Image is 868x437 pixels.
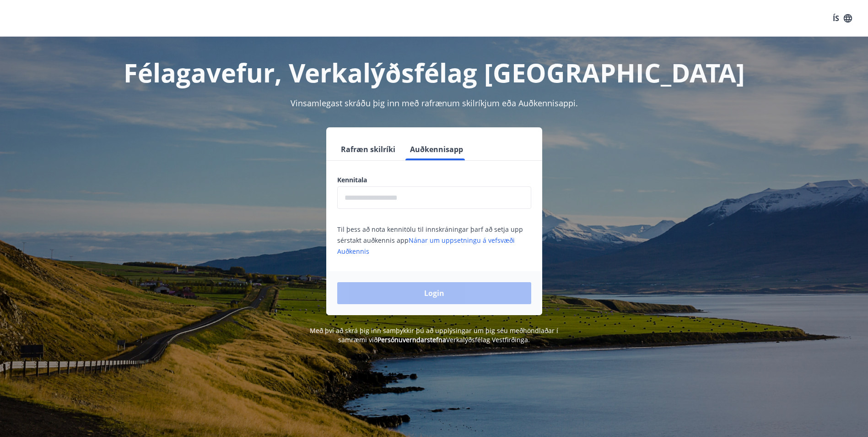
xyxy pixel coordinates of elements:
h1: Félagavefur, Verkalýðsfélag [GEOGRAPHIC_DATA] [116,55,753,90]
span: Vinsamlegast skráðu þig inn með rafrænum skilríkjum eða Auðkennisappi. [291,98,578,109]
label: Kennitala [337,175,531,185]
a: Persónuverndarstefna [377,335,446,344]
span: Til þess að nota kennitölu til innskráningar þarf að setja upp sérstakt auðkennis app [337,225,523,256]
button: Auðkennisapp [406,138,467,160]
button: ÍS [828,10,857,27]
span: Með því að skrá þig inn samþykkir þú að upplýsingar um þig séu meðhöndlaðar í samræmi við Verkalý... [310,326,558,344]
a: Nánar um uppsetningu á vefsvæði Auðkennis [337,236,515,256]
button: Rafræn skilríki [337,138,399,160]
